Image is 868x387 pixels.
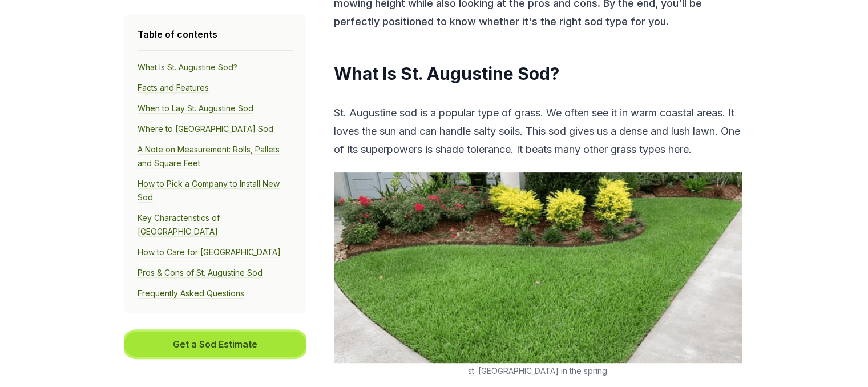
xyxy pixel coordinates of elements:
[138,124,273,134] a: Where to [GEOGRAPHIC_DATA] Sod
[138,103,253,114] a: When to Lay St. Augustine Sod
[334,172,742,363] img: st. augustine lawn in the spring
[138,83,209,93] a: Facts and Features
[138,247,281,257] a: How to Care for [GEOGRAPHIC_DATA]
[138,179,280,203] a: How to Pick a Company to Install New Sod
[334,365,742,377] figcaption: st. [GEOGRAPHIC_DATA] in the spring
[138,62,237,72] a: What Is St. Augustine Sod?
[334,104,742,159] p: St. Augustine sod is a popular type of grass. We often see it in warm coastal areas. It loves the...
[138,144,280,168] a: A Note on Measurement: Rolls, Pallets and Square Feet
[138,27,293,41] h4: Table of contents
[138,268,263,278] a: Pros & Cons of St. Augustine Sod
[124,332,306,357] button: Get a Sod Estimate
[334,63,742,86] h2: What Is St. Augustine Sod?
[138,213,220,237] a: Key Characteristics of [GEOGRAPHIC_DATA]
[138,288,244,299] a: Frequently Asked Questions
